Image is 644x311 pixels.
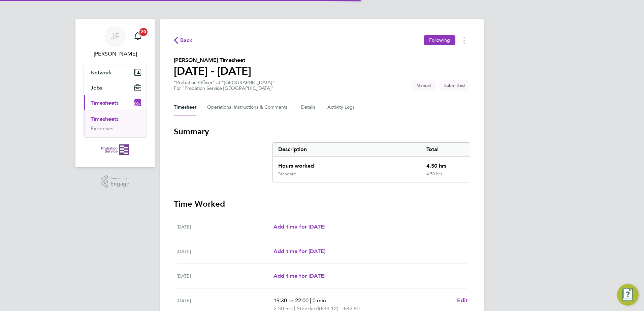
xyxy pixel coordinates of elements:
[421,143,470,156] div: Total
[176,247,273,255] div: [DATE]
[84,50,147,58] span: Jennifer Forrester
[457,297,468,304] span: Edit
[91,69,112,76] span: Network
[273,157,421,171] div: Hours worked
[411,80,436,91] span: This timesheet was manually created.
[273,273,325,279] span: Add time for [DATE]
[301,99,317,115] button: Details
[101,175,130,188] a: Powered byEngage
[174,85,275,91] div: For "Probation Service [GEOGRAPHIC_DATA]"
[91,100,119,106] span: Timesheets
[176,223,273,231] div: [DATE]
[174,99,196,115] button: Timesheet
[174,126,470,137] h3: Summary
[439,80,470,91] span: This timesheet is Submitted.
[617,284,639,306] button: Engage Resource Center
[84,26,147,58] a: JF[PERSON_NAME]
[174,64,251,78] h1: [DATE] - [DATE]
[131,26,144,47] a: 20
[174,56,251,64] h2: [PERSON_NAME] Timesheet
[429,37,450,43] span: Following
[421,157,470,171] div: 4.50 hrs
[273,247,325,255] a: Add time for [DATE]
[84,80,147,95] button: Jobs
[421,171,470,182] div: 4.50 hrs
[75,19,155,167] nav: Main navigation
[84,110,147,137] div: Timesheets
[176,272,273,280] div: [DATE]
[84,144,147,155] a: Go to home page
[139,28,148,36] span: 20
[272,142,470,182] div: Summary
[310,297,311,304] span: |
[84,95,147,110] button: Timesheets
[273,143,421,156] div: Description
[273,272,325,280] a: Add time for [DATE]
[84,65,147,80] button: Network
[174,80,275,91] div: "Probation Officer" at "[GEOGRAPHIC_DATA]"
[174,36,193,44] button: Back
[278,171,296,177] div: Standard
[110,175,129,181] span: Powered by
[313,297,326,304] span: 0 min
[458,35,470,45] button: Timesheets Menu
[111,32,120,41] span: JF
[101,144,129,155] img: probationservice-logo-retina.png
[424,35,455,45] button: Following
[180,36,193,44] span: Back
[91,116,119,122] a: Timesheets
[174,199,470,209] h3: Time Worked
[327,99,356,115] button: Activity Logs
[273,248,325,254] span: Add time for [DATE]
[110,181,129,187] span: Engage
[457,297,468,305] a: Edit
[91,125,114,132] a: Expenses
[207,99,290,115] button: Operational Instructions & Comments
[273,297,309,304] span: 19:30 to 22:00
[273,223,325,231] a: Add time for [DATE]
[91,84,102,91] span: Jobs
[273,223,325,230] span: Add time for [DATE]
